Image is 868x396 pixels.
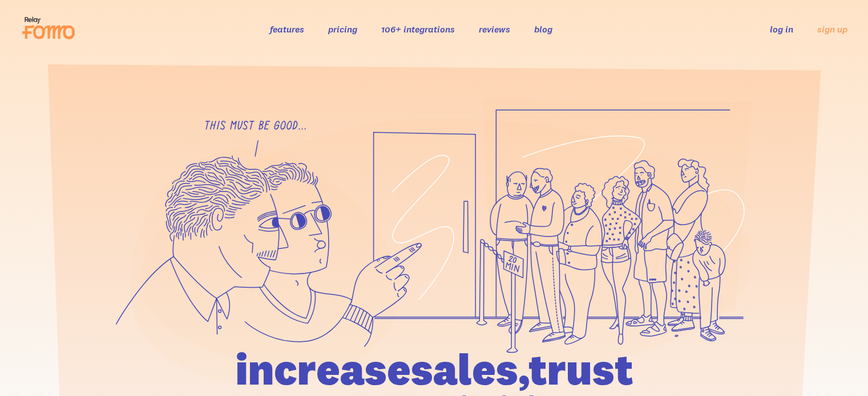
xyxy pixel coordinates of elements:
[381,23,455,35] a: 106+ integrations
[817,23,847,35] a: sign up
[479,23,510,35] a: reviews
[270,23,304,35] a: features
[534,23,552,35] a: blog
[770,23,793,35] a: log in
[328,23,357,35] a: pricing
